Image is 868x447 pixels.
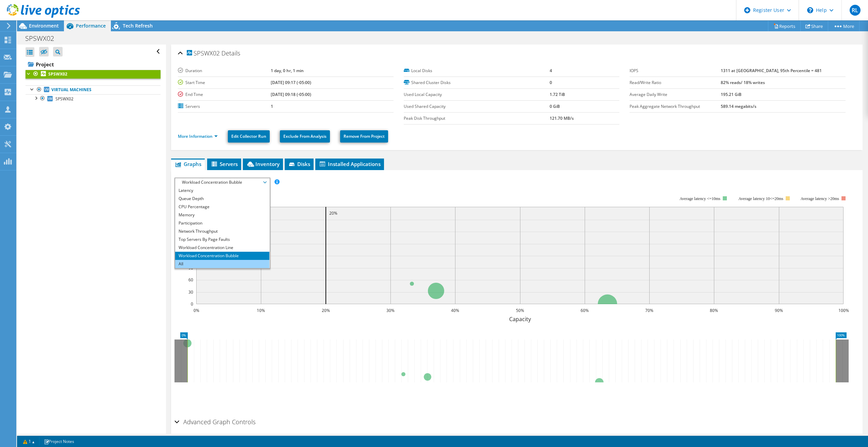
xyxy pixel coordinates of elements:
[188,289,193,295] text: 30
[721,80,765,85] b: 82% reads/ 18% writes
[175,244,269,252] li: Workload Concentration Line
[630,79,721,86] label: Read/Write Ratio
[807,7,813,13] svg: \n
[550,80,552,85] b: 0
[187,50,220,57] span: SPSWX02
[738,196,783,201] tspan: Average latency 10<=20ms
[319,161,381,167] span: Installed Applications
[29,22,59,29] span: Environment
[188,277,193,283] text: 60
[721,92,741,97] b: 195.21 GiB
[550,115,574,121] b: 121.70 MB/s
[838,308,849,313] text: 100%
[174,415,255,429] h2: Advanced Graph Controls
[175,235,269,244] li: Top Servers By Page Faults
[386,308,395,313] text: 30%
[48,71,67,77] b: SPSWX02
[516,308,524,313] text: 50%
[271,92,311,97] b: [DATE] 09:18 (-05:00)
[271,103,273,109] b: 1
[404,115,550,122] label: Peak Disk Throughput
[509,315,531,323] text: Capacity
[257,308,265,313] text: 10%
[174,161,201,167] span: Graphs
[26,94,161,103] a: SPSWX02
[404,79,550,86] label: Shared Cluster Disks
[271,68,304,73] b: 1 day, 0 hr, 1 min
[710,308,718,313] text: 80%
[211,161,238,167] span: Servers
[18,437,39,446] a: 1
[175,252,269,260] li: Workload Concentration Bubble
[850,5,861,16] span: RL
[228,130,270,143] a: Edit Collector Run
[175,260,269,268] li: All
[721,68,822,73] b: 1311 at [GEOGRAPHIC_DATA], 95th Percentile = 481
[340,130,388,143] a: Remove From Project
[175,186,269,195] li: Latency
[175,211,269,219] li: Memory
[404,67,550,74] label: Local Disks
[801,196,839,201] text: Average latency >20ms
[329,210,337,216] text: 20%
[246,161,280,167] span: Inventory
[645,308,653,313] text: 70%
[280,130,330,143] a: Exclude From Analysis
[581,308,589,313] text: 60%
[175,227,269,235] li: Network Throughput
[550,68,552,73] b: 4
[175,195,269,203] li: Queue Depth
[322,308,330,313] text: 20%
[175,219,269,227] li: Participation
[26,70,161,79] a: SPSWX02
[630,91,721,98] label: Average Daily Write
[630,67,721,74] label: IOPS
[175,203,269,211] li: CPU Percentage
[550,92,565,97] b: 1.72 TiB
[178,67,271,74] label: Duration
[76,22,106,29] span: Performance
[123,22,153,29] span: Tech Refresh
[550,103,560,109] b: 0 GiB
[26,59,161,70] a: Project
[191,301,193,307] text: 0
[680,196,720,201] tspan: Average latency <=10ms
[271,80,311,85] b: [DATE] 09:17 (-05:00)
[178,103,271,110] label: Servers
[404,91,550,98] label: Used Local Capacity
[22,35,65,42] h1: SPSWX02
[768,21,801,31] a: Reports
[404,103,550,110] label: Used Shared Capacity
[178,91,271,98] label: End Time
[39,437,79,446] a: Project Notes
[800,21,828,31] a: Share
[193,308,199,313] text: 0%
[179,178,266,186] span: Workload Concentration Bubble
[775,308,783,313] text: 90%
[630,103,721,110] label: Peak Aggregate Network Throughput
[55,96,73,102] span: SPSWX02
[221,49,240,57] span: Details
[178,133,218,139] a: More Information
[288,161,310,167] span: Disks
[178,79,271,86] label: Start Time
[721,103,756,109] b: 589.14 megabits/s
[828,21,859,31] a: More
[451,308,459,313] text: 40%
[26,85,161,94] a: Virtual Machines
